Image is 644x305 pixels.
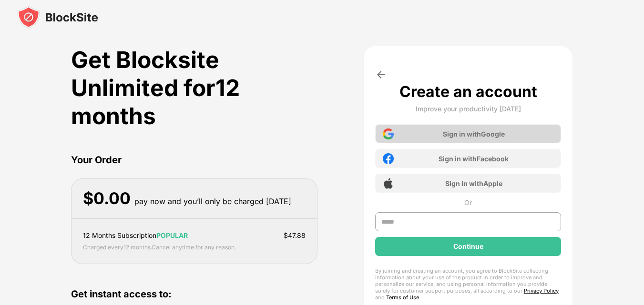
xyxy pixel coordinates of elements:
img: facebook-icon.png [383,153,394,164]
div: Continue [453,243,483,250]
div: $ 47.88 [284,230,306,241]
div: Sign in with Apple [445,179,502,187]
div: 12 Months Subscription [83,230,188,241]
a: Privacy Policy [524,287,559,294]
a: Terms of Use [386,294,419,301]
div: Create an account [399,82,537,101]
div: Get Blocksite Unlimited for 12 months [71,46,317,130]
div: Get instant access to: [71,287,317,301]
div: Charged every 12 months . Cancel anytime for any reason. [83,243,236,252]
div: By joining and creating an account, you agree to BlockSite collecting information about your use ... [375,267,562,301]
div: pay now and you’ll only be charged [DATE] [134,195,291,208]
div: Sign in with Google [443,130,505,138]
img: google-icon.png [383,128,394,139]
div: Or [464,198,472,207]
img: arrow-back.svg [375,69,387,80]
span: POPULAR [156,231,188,239]
div: Sign in with Facebook [439,155,509,163]
img: blocksite-icon-black.svg [17,6,98,29]
div: $ 0.00 [83,189,131,208]
img: apple-icon.png [383,178,394,189]
div: Improve your productivity [DATE] [416,105,521,113]
div: Your Order [71,153,317,167]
